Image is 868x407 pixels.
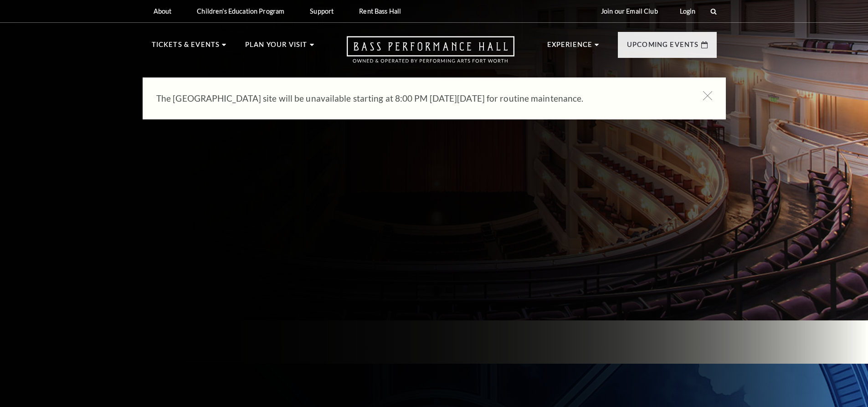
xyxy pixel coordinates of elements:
[152,39,220,56] p: Tickets & Events
[154,7,172,15] p: About
[627,39,699,56] p: Upcoming Events
[310,7,334,15] p: Support
[245,39,308,56] p: Plan Your Visit
[156,91,685,106] p: The [GEOGRAPHIC_DATA] site will be unavailable starting at 8:00 PM [DATE][DATE] for routine maint...
[359,7,401,15] p: Rent Bass Hall
[547,39,593,56] p: Experience
[197,7,284,15] p: Children's Education Program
